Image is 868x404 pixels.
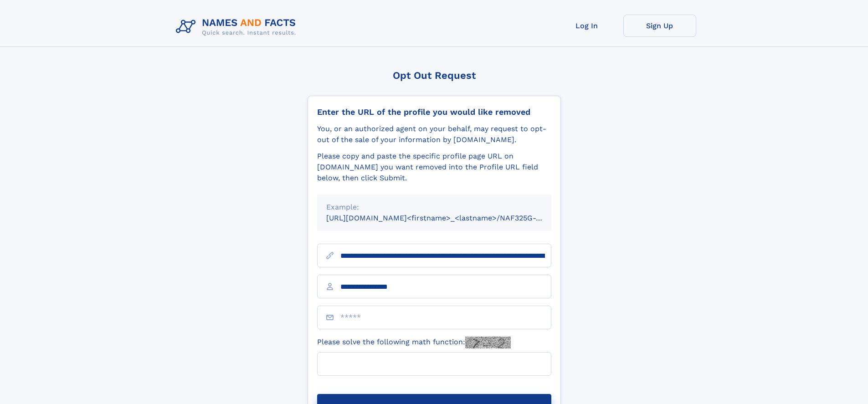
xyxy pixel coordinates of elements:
div: Example: [326,202,542,213]
a: Sign Up [623,15,696,37]
small: [URL][DOMAIN_NAME]<firstname>_<lastname>/NAF325G-xxxxxxxx [326,214,569,222]
label: Please solve the following math function: [317,337,511,348]
img: Logo Names and Facts [172,15,303,39]
div: Please copy and paste the specific profile page URL on [DOMAIN_NAME] you want removed into the Pr... [317,151,551,184]
div: Opt Out Request [308,70,561,81]
div: Enter the URL of the profile you would like removed [317,107,551,117]
a: Log In [550,15,623,37]
div: You, or an authorized agent on your behalf, may request to opt-out of the sale of your informatio... [317,123,551,145]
